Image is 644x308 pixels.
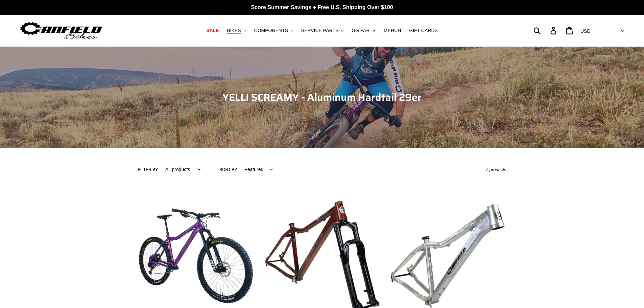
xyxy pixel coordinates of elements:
[138,167,158,173] label: Filter by
[380,26,404,35] a: MERCH
[301,28,338,33] span: SERVICE PARTS
[352,28,376,33] span: GG PARTS
[223,26,249,35] button: BIKES
[409,28,438,33] span: GIFT CARDS
[251,26,296,35] button: COMPONENTS
[206,28,219,33] span: SALE
[348,26,379,35] a: GG PARTS
[219,167,237,173] label: Sort by
[203,26,222,35] a: SALE
[486,167,506,172] span: 7 products
[254,28,288,33] span: COMPONENTS
[537,23,554,38] input: Search
[222,89,422,105] span: YELLI SCREAMY - Aluminum Hardtail 29er
[19,20,103,41] img: Canfield Bikes
[384,28,401,33] span: MERCH
[406,26,441,35] a: GIFT CARDS
[227,28,241,33] span: BIKES
[298,26,347,35] button: SERVICE PARTS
